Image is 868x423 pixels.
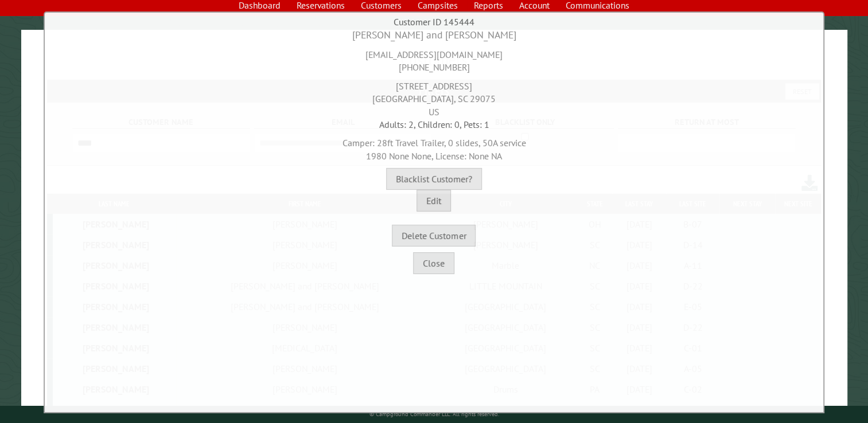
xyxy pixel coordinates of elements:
small: © Campground Commander LLC. All rights reserved. [369,410,499,418]
button: Edit [417,190,451,211]
div: [STREET_ADDRESS] [GEOGRAPHIC_DATA], SC 29075 US [48,74,821,118]
button: Delete Customer [392,225,476,246]
div: Customer ID 145444 [48,15,821,28]
div: Adults: 2, Children: 0, Pets: 1 [48,118,821,131]
span: 1980 None None, License: None NA [366,150,502,162]
div: Camper: 28ft Travel Trailer, 0 slides, 50A service [48,131,821,162]
button: Blacklist Customer? [386,168,482,190]
div: [PERSON_NAME] and [PERSON_NAME] [48,28,821,42]
div: [EMAIL_ADDRESS][DOMAIN_NAME] [PHONE_NUMBER] [48,42,821,74]
button: Close [413,252,454,274]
